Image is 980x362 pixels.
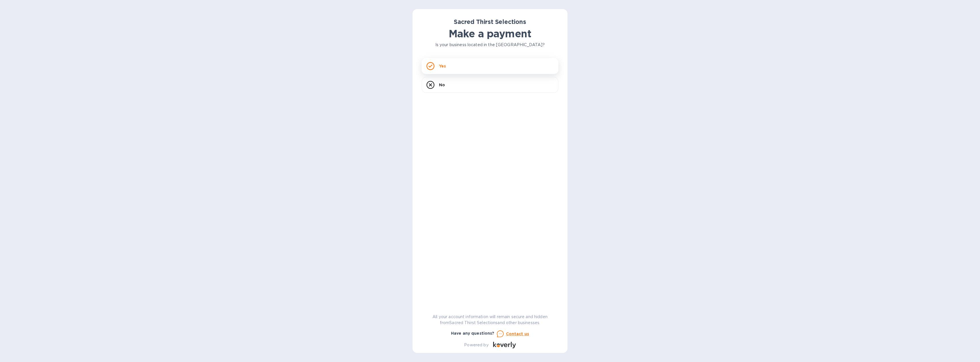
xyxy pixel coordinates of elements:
p: Powered by [464,342,488,348]
b: Have any questions? [451,331,495,336]
p: All your account information will remain secure and hidden from Sacred Thirst Selections and othe... [422,314,558,326]
p: Yes [439,63,446,69]
p: No [439,82,445,88]
p: Is your business located in the [GEOGRAPHIC_DATA]? [422,42,558,48]
u: Contact us [506,332,529,336]
h1: Make a payment [422,28,558,40]
b: Sacred Thirst Selections [454,18,526,25]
